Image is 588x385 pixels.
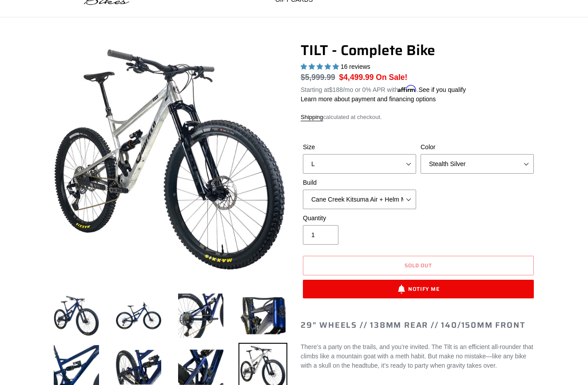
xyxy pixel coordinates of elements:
label: Size [303,143,416,152]
h2: 29" Wheels // 138mm Rear // 140/150mm Front [301,321,536,330]
span: Sold out [405,261,433,270]
span: Affirm [398,85,417,92]
div: calculated at checkout. [301,113,536,122]
a: Learn more about payment and financing options [301,95,436,103]
span: 5.00 stars [301,63,341,70]
s: $5,999.99 [301,73,335,82]
button: Notify Me [303,280,534,298]
img: Load image into Gallery viewer, TILT - Complete Bike [114,291,163,340]
img: Load image into Gallery viewer, TILT - Complete Bike [52,291,101,340]
p: There’s a party on the trails, and you’re invited. The Tilt is an efficient all-rounder that clim... [301,342,536,370]
label: Quantity [303,214,416,223]
span: 16 reviews [341,63,370,70]
a: See if you qualify - Learn more about Affirm Financing (opens in modal) [418,86,466,93]
button: Sold out [303,256,534,275]
label: Color [421,143,534,152]
img: Load image into Gallery viewer, TILT - Complete Bike [238,291,287,340]
p: Starting at /mo or 0% APR with . [301,83,466,95]
img: Load image into Gallery viewer, TILT - Complete Bike [176,291,225,340]
span: $4,499.99 [339,73,374,82]
a: Shipping [301,114,323,121]
span: $188 [329,86,343,93]
span: On Sale! [376,71,407,83]
h1: TILT - Complete Bike [301,42,536,59]
label: Build [303,178,416,187]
